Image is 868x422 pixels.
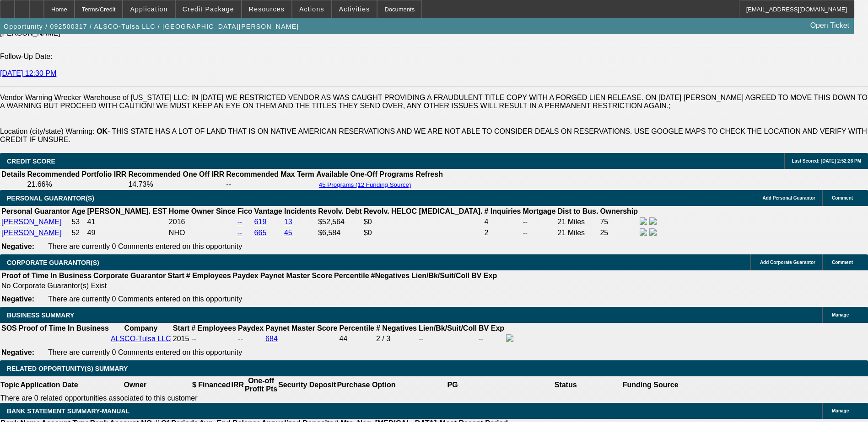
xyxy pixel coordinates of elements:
span: There are currently 0 Comments entered on this opportunity [48,295,242,303]
td: -- [226,180,315,189]
img: linkedin-icon.png [649,217,657,225]
td: 2015 [173,334,190,344]
b: BV Exp [471,272,497,280]
td: -- [523,228,556,238]
b: Revolv. Debt [318,207,362,215]
span: Manage [832,312,849,317]
td: -- [523,217,556,227]
td: $6,584 [318,228,362,238]
td: 25 [599,228,638,238]
b: # Inquiries [484,207,521,215]
td: 53 [71,217,86,227]
td: -- [418,334,477,344]
span: BANK STATEMENT SUMMARY-MANUAL [7,407,129,415]
b: Paydex [233,272,259,280]
b: Mortgage [523,207,556,215]
b: # Employees [186,272,231,280]
td: 21 Miles [557,217,599,227]
a: -- [237,229,243,237]
a: Open Ticket [807,18,853,33]
b: # Negatives [376,324,417,332]
b: OK [97,127,108,135]
b: Company [124,324,157,332]
a: 13 [284,218,292,226]
b: Negative: [1,348,34,356]
a: -- [237,218,243,226]
th: Security Deposit [278,376,336,394]
b: Paydex [238,324,264,332]
th: IRR [231,376,244,394]
th: Recommended One Off IRR [128,170,225,179]
b: Paynet Master Score [260,272,332,280]
b: Age [71,207,85,215]
span: Manage [832,408,849,413]
span: There are currently 0 Comments entered on this opportunity [48,243,242,250]
b: Fico [237,207,253,215]
span: Actions [299,5,324,13]
b: Incidents [284,207,316,215]
a: 45 [284,229,292,237]
b: Paynet Master Score [265,324,337,332]
span: Add Personal Guarantor [762,195,815,200]
b: Personal Guarantor [1,207,70,215]
b: Percentile [340,324,374,332]
th: $ Financed [192,376,231,394]
b: Home Owner Since [169,207,236,215]
b: Percentile [334,272,369,280]
td: -- [478,334,505,344]
b: BV Exp [479,324,504,332]
th: Details [1,170,26,179]
span: RELATED OPPORTUNITY(S) SUMMARY [7,365,128,372]
b: Vantage [254,207,282,215]
td: 41 [87,217,167,227]
span: Credit Package [183,5,234,13]
span: 2016 [169,218,185,226]
button: Actions [292,0,331,18]
button: Activities [332,0,377,18]
th: Refresh [415,170,443,179]
div: 44 [340,335,374,343]
td: NHO [168,228,236,238]
b: [PERSON_NAME]. EST [87,207,167,215]
b: Ownership [600,207,638,215]
td: $0 [363,228,483,238]
span: CREDIT SCORE [7,158,55,165]
td: 2 [484,228,521,238]
span: There are currently 0 Comments entered on this opportunity [48,348,242,356]
th: Available One-Off Programs [316,170,415,179]
span: Comment [832,195,853,200]
a: 684 [265,335,278,343]
button: Application [123,0,174,18]
span: Opportunity / 092500317 / ALSCO-Tulsa LLC / [GEOGRAPHIC_DATA][PERSON_NAME] [4,23,299,30]
td: -- [237,334,264,344]
th: Recommended Max Term [226,170,315,179]
span: Activities [339,5,370,13]
th: SOS [1,324,17,333]
b: Start [167,272,184,280]
span: PERSONAL GUARANTOR(S) [7,195,94,202]
b: Revolv. HELOC [MEDICAL_DATA]. [364,207,483,215]
b: Start [173,324,189,332]
b: Corporate Guarantor [93,272,166,280]
a: 619 [254,218,267,226]
img: facebook-icon.png [506,334,513,342]
th: Proof of Time In Business [18,324,109,333]
span: Last Scored: [DATE] 2:52:26 PM [792,158,861,164]
th: Owner [79,376,192,394]
td: 21 Miles [557,228,599,238]
span: Add Corporate Guarantor [760,260,815,265]
td: 21.66% [27,180,127,189]
button: 45 Programs (12 Funding Source) [316,181,414,189]
a: [PERSON_NAME] [1,218,62,226]
td: 4 [484,217,521,227]
img: facebook-icon.png [640,217,647,225]
th: Recommended Portfolio IRR [27,170,127,179]
span: -- [191,335,196,343]
th: Application Date [20,376,78,394]
b: Negative: [1,243,34,250]
b: # Employees [191,324,236,332]
b: Negative: [1,295,34,303]
td: 52 [71,228,86,238]
span: Application [130,5,167,13]
a: 665 [254,229,267,237]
